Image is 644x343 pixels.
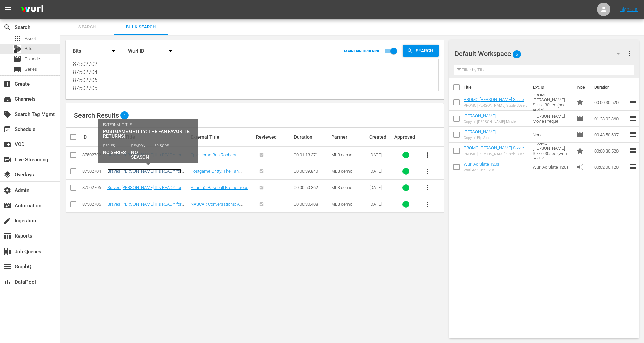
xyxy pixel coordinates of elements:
[369,185,392,190] div: [DATE]
[576,147,584,155] span: Promo
[107,152,181,162] a: Braves [PERSON_NAME] II is READY for Speedway Classic Bowling 3
[590,78,631,97] th: Duration
[530,111,573,127] td: [PERSON_NAME] Movie Prequel
[120,113,129,118] span: 4
[530,143,573,159] td: PROMO [PERSON_NAME] Sizzle 30sec (with audio)
[331,202,352,207] span: MLB demo
[74,111,119,119] span: Search Results
[530,127,573,143] td: None
[294,134,330,140] div: Duration
[3,23,11,31] span: Search
[629,163,637,171] span: reorder
[369,134,392,140] div: Created
[71,42,121,60] div: Bits
[3,125,11,133] span: Schedule
[191,185,251,195] a: Atlanta's Baseball Brotherhood Shines Bright
[576,115,584,123] span: Episode
[424,184,432,192] span: more_vert
[413,45,439,57] span: Search
[576,163,584,171] span: Ad
[107,169,181,179] a: Braves [PERSON_NAME] II is READY for Speedway Classic Bowling 3
[464,162,499,167] a: Wurl Ad Slate 120s
[3,248,11,256] span: Job Queues
[191,134,254,140] div: External Title
[73,61,438,91] textarea: 87502702 87502704 87502706 87502705
[420,180,436,196] button: more_vert
[394,134,418,140] div: Approved
[294,202,330,207] div: 00:00:30.408
[82,202,105,207] div: 87502705
[3,186,11,195] span: Admin
[25,45,32,52] span: Bits
[13,45,21,53] div: Bits
[3,171,11,179] span: Overlays
[16,2,48,17] img: ans4CAIJ8jUAAAAAAAAAAAAAAAAAAAAAAAAgQb4GAAAAAAAAAAAAAAAAAAAAAAAAJMjXAAAAAAAAAAAAAAAAAAAAAAAAgAT5G...
[403,45,439,57] button: Search
[420,196,436,212] button: more_vert
[25,66,37,73] span: Series
[572,78,590,97] th: Type
[592,94,629,111] td: 00:00:30.520
[626,50,634,58] span: more_vert
[3,217,11,225] span: Ingestion
[629,130,637,138] span: reorder
[331,152,352,157] span: MLB demo
[13,35,21,43] span: Asset
[629,98,637,106] span: reorder
[294,152,330,157] div: 00:01:13.371
[331,185,352,190] span: MLB demo
[620,7,638,12] a: Sign Out
[464,78,529,97] th: Title
[82,134,105,140] div: ID
[464,97,527,107] a: PROMO [PERSON_NAME] Sizzle 30sec (no audio)
[464,145,527,156] a: PROMO [PERSON_NAME] Sizzle 30sec (with audio)
[294,169,330,174] div: 00:00:39.840
[420,163,436,179] button: more_vert
[3,156,11,164] span: Live Streaming
[13,66,21,74] span: Series
[25,35,36,42] span: Asset
[369,169,392,174] div: [DATE]
[82,185,105,190] div: 87502706
[256,134,292,140] div: Reviewed
[191,152,239,162] a: Epic Home Run Robbery Explained!
[464,136,527,140] div: Copy of Flip Side
[592,159,629,175] td: 00:02:00.120
[513,47,521,61] span: 5
[3,140,11,148] span: VOD
[592,111,629,127] td: 01:23:02.360
[464,129,523,144] a: [PERSON_NAME][MEDICAL_DATA] A [US_STATE] Minute
[629,146,637,155] span: reorder
[191,169,241,179] a: Postgame Gritty: The Fan Favorite Returns!
[344,49,381,53] p: MAINTAIN ORDERING
[464,103,527,108] div: PROMO [PERSON_NAME] Sizzle 30sec (no audio)
[576,131,584,139] span: Episode
[25,56,40,62] span: Episode
[424,167,432,175] span: more_vert
[107,134,189,140] div: Internal Title
[3,80,11,88] span: Create
[369,202,392,207] div: [DATE]
[3,110,11,118] span: Search Tag Mgmt
[107,185,184,195] a: Braves [PERSON_NAME] II is READY for Speedway Classic Bowling 3
[369,152,392,157] div: [DATE]
[464,113,508,128] a: [PERSON_NAME][MEDICAL_DATA] [PERSON_NAME] Movie
[3,202,11,210] span: Automation
[454,44,627,63] div: Default Workspace
[576,98,584,106] span: Promo
[82,152,105,157] div: 87502702
[128,42,178,60] div: Wurl ID
[118,23,164,31] span: Bulk Search
[424,200,432,208] span: more_vert
[331,169,352,174] span: MLB demo
[626,46,634,62] button: more_vert
[530,159,573,175] td: Wurl Ad Slate 120s
[464,152,527,156] div: PROMO [PERSON_NAME] Sizzle 30sec (with audio)
[331,134,367,140] div: Partner
[3,263,11,271] span: GraphQL
[424,151,432,159] span: more_vert
[3,278,11,286] span: DataPool
[294,185,330,190] div: 00:00:50.362
[592,127,629,143] td: 00:43:50.697
[629,114,637,122] span: reorder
